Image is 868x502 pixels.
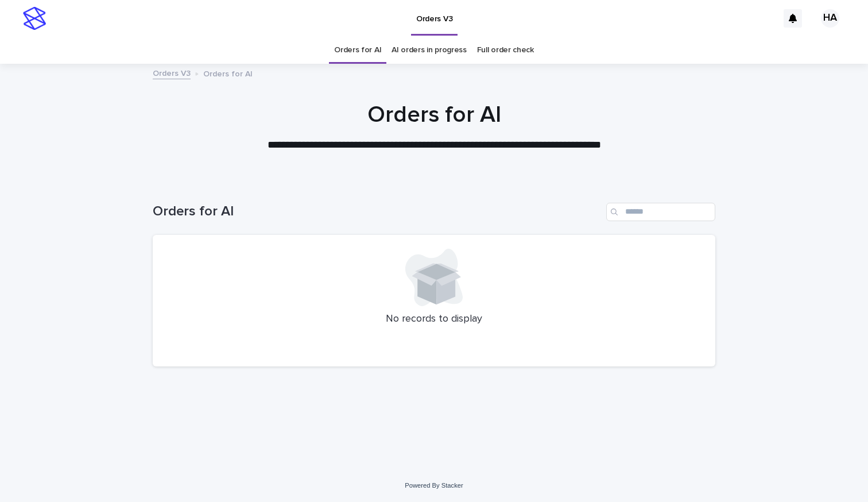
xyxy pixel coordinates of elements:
[153,101,715,129] h1: Orders for AI
[166,313,702,326] p: No records to display
[606,203,715,221] input: Search
[334,37,381,64] a: Orders for AI
[477,37,534,64] a: Full order check
[153,203,602,220] h1: Orders for AI
[23,7,46,30] img: stacker-logo-s-only.png
[203,67,253,79] p: Orders for AI
[821,9,839,28] div: HA
[153,66,191,79] a: Orders V3
[405,482,463,489] a: Powered By Stacker
[392,37,467,64] a: AI orders in progress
